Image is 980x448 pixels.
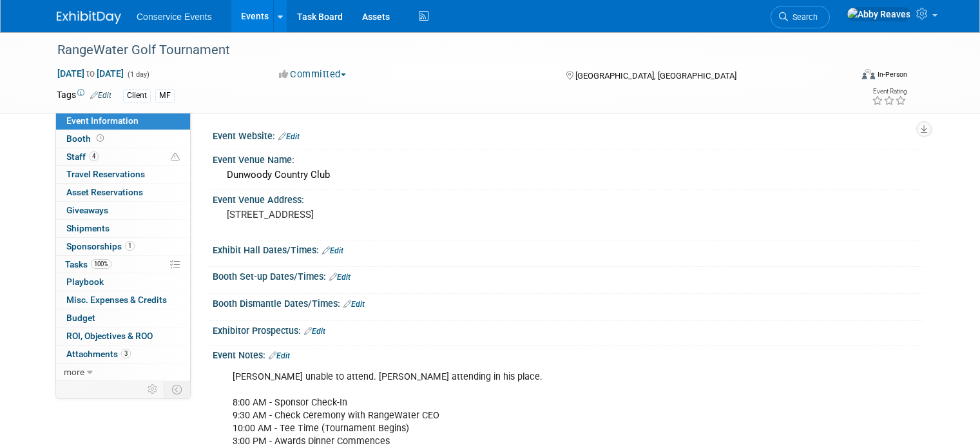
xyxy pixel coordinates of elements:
[56,327,190,345] a: ROI, Objectives & ROO
[56,130,190,148] a: Booth
[66,115,139,126] span: Event Information
[65,259,111,269] span: Tasks
[66,223,110,233] span: Shipments
[329,273,351,282] a: Edit
[91,259,111,269] span: 100%
[213,294,923,311] div: Booth Dismantle Dates/Times:
[64,367,84,377] span: more
[322,246,343,255] a: Edit
[862,69,875,79] img: Format-Inperson.png
[56,291,190,309] a: Misc. Expenses & Credits
[213,190,923,206] div: Event Venue Address:
[788,12,818,22] span: Search
[56,166,190,183] a: Travel Reservations
[213,267,923,284] div: Booth Set-up Dates/Times:
[213,240,923,257] div: Exhibit Hall Dates/Times:
[84,68,97,79] span: to
[171,151,180,163] span: Potential Scheduling Conflict -- at least one attendee is tagged in another overlapping event.
[213,321,923,338] div: Exhibitor Prospectus:
[222,165,914,185] div: Dunwoody Country Club
[66,331,153,341] span: ROI, Objectives & ROO
[90,91,111,100] a: Edit
[66,313,95,323] span: Budget
[66,205,108,215] span: Giveaways
[66,151,99,162] span: Staff
[782,67,907,86] div: Event Format
[56,309,190,327] a: Budget
[66,277,104,287] span: Playbook
[53,39,835,62] div: RangeWater Golf Tournament
[56,184,190,201] a: Asset Reservations
[66,133,106,144] span: Booth
[125,241,135,251] span: 1
[126,70,149,79] span: (1 day)
[66,349,131,359] span: Attachments
[213,346,923,362] div: Event Notes:
[56,148,190,166] a: Staff4
[155,89,175,102] div: MF
[771,6,830,28] a: Search
[123,89,151,102] div: Client
[56,202,190,219] a: Giveaways
[847,7,911,21] img: Abby Reaves
[56,346,190,363] a: Attachments3
[227,209,495,220] pre: [STREET_ADDRESS]
[66,241,135,251] span: Sponsorships
[137,12,212,22] span: Conservice Events
[89,151,99,161] span: 4
[56,364,190,381] a: more
[57,68,124,79] span: [DATE] [DATE]
[575,71,736,81] span: [GEOGRAPHIC_DATA], [GEOGRAPHIC_DATA]
[57,88,111,103] td: Tags
[343,300,365,309] a: Edit
[304,327,325,336] a: Edit
[121,349,131,358] span: 3
[66,169,145,179] span: Travel Reservations
[278,132,300,141] a: Edit
[877,70,907,79] div: In-Person
[274,68,351,81] button: Committed
[94,133,106,143] span: Booth not reserved yet
[213,126,923,143] div: Event Website:
[57,11,121,24] img: ExhibitDay
[213,150,923,166] div: Event Venue Name:
[872,88,907,95] div: Event Rating
[56,220,190,237] a: Shipments
[66,295,167,305] span: Misc. Expenses & Credits
[56,273,190,291] a: Playbook
[66,187,143,197] span: Asset Reservations
[269,351,290,360] a: Edit
[164,381,191,398] td: Toggle Event Tabs
[142,381,164,398] td: Personalize Event Tab Strip
[56,112,190,130] a: Event Information
[56,256,190,273] a: Tasks100%
[56,238,190,255] a: Sponsorships1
